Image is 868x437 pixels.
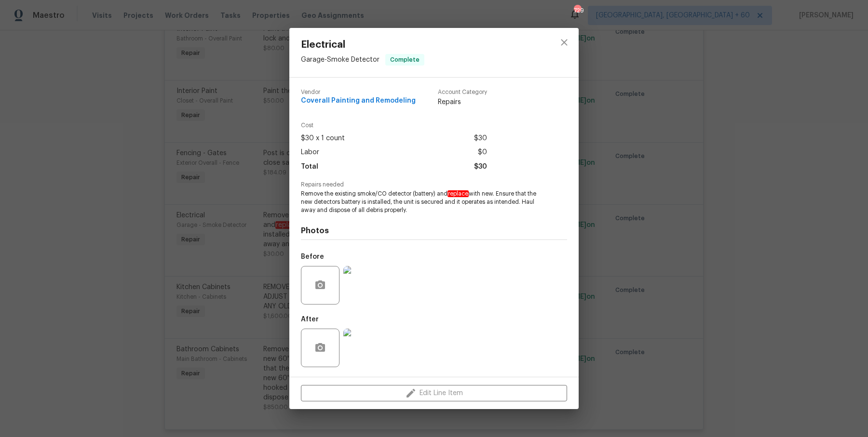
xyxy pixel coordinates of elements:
span: Vendor [301,89,416,95]
span: Repairs needed [301,182,567,188]
span: $0 [478,146,487,159]
button: close [553,31,576,54]
span: Garage - Smoke Detector [301,56,380,63]
span: Repairs [438,97,487,107]
span: Coverall Painting and Remodeling [301,97,416,105]
span: Account Category [438,89,487,95]
span: Total [301,160,318,174]
span: Cost [301,122,487,129]
span: Electrical [301,40,424,50]
span: Complete [386,55,423,65]
h4: Photos [301,226,567,236]
span: $30 [474,160,487,174]
span: Labor [301,146,319,159]
h5: Before [301,253,324,260]
div: 729 [574,6,581,15]
span: $30 x 1 count [301,132,345,146]
span: $30 [474,132,487,146]
span: Remove the existing smoke/CO detector (battery) and with new. Ensure that the new detectors batte... [301,190,541,214]
em: replace [448,190,469,197]
h5: After [301,316,319,323]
